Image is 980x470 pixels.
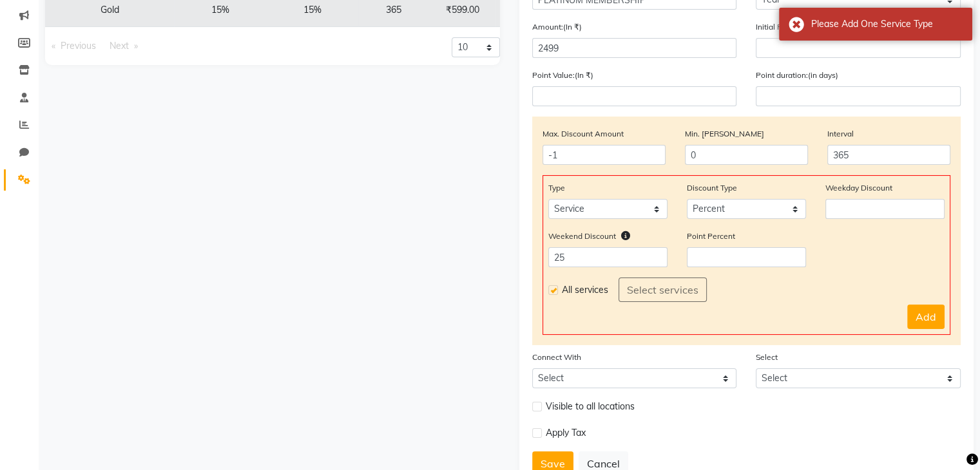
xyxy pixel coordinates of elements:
[45,37,263,55] nav: Pagination
[811,17,963,31] div: Please Add One Service Type
[756,70,838,81] label: Point duration:(in days)
[827,128,854,140] label: Interval
[756,21,802,33] label: Initial Points:
[532,21,582,33] label: Amount:(In ₹)
[825,182,892,194] label: Weekday Discount
[546,400,635,413] span: Visible to all locations
[532,70,593,81] label: Point Value:(In ₹)
[562,283,608,297] span: All services
[546,426,586,440] span: Apply Tax
[687,230,735,242] label: Point Percent
[907,305,945,329] button: Add
[548,230,616,242] label: Weekend Discount
[532,352,581,363] label: Connect With
[548,182,565,194] label: Type
[110,40,129,52] span: Next
[543,128,624,140] label: Max. Discount Amount
[756,352,778,363] label: Select
[685,128,764,140] label: Min. [PERSON_NAME]
[61,40,96,52] span: Previous
[687,182,737,194] label: Discount Type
